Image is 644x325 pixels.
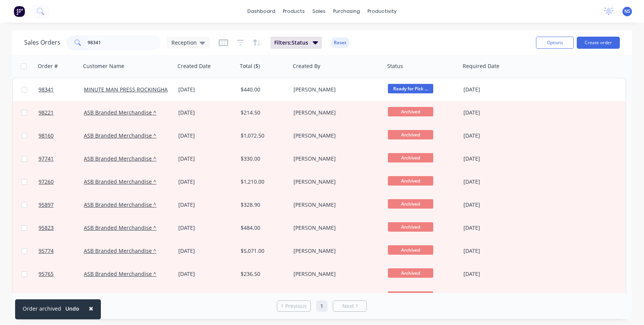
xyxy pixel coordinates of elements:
span: Filters: Status [274,39,308,46]
div: [DATE] [178,155,235,162]
div: [PERSON_NAME] [293,270,377,278]
span: NS [624,8,630,15]
div: $330.00 [241,155,285,162]
div: Order archived [23,305,61,313]
div: Total ($) [240,62,260,70]
div: [DATE] [463,155,524,162]
span: 95765 [39,270,54,278]
span: 95823 [39,224,54,232]
div: Required Date [463,62,499,70]
div: [DATE] [178,109,235,116]
span: Previous [285,302,307,310]
div: $1,072.50 [241,132,285,139]
div: [PERSON_NAME] [293,178,377,186]
div: [PERSON_NAME] [293,224,377,232]
div: $328.90 [241,201,285,209]
span: Ready for Pick ... [388,84,433,93]
span: 97260 [39,178,54,186]
button: Filters:Status [270,37,322,49]
span: 97741 [39,155,54,162]
div: $214.50 [241,109,285,116]
span: Archived [388,245,433,255]
div: [PERSON_NAME] [293,132,377,139]
div: [DATE] [463,86,524,93]
span: 98341 [39,86,54,93]
a: 95765 [39,263,84,285]
div: Customer Name [83,62,124,70]
div: [DATE] [463,201,524,209]
a: ASB Branded Merchandise ^ [84,155,156,162]
div: [DATE] [178,86,235,93]
a: 97260 [39,170,84,193]
span: 98160 [39,132,54,139]
a: ASB Branded Merchandise ^ [84,178,156,185]
span: Archived [388,199,433,209]
div: sales [309,6,329,17]
a: MINUTE MAN PRESS ROCKINGHAM [84,86,173,93]
div: [PERSON_NAME] [293,86,377,93]
span: Archived [388,291,433,301]
span: Archived [388,153,433,162]
a: dashboard [244,6,279,17]
span: Archived [388,268,433,278]
div: [DATE] [463,270,524,278]
div: [DATE] [463,109,524,116]
div: Created Date [178,62,211,70]
div: [PERSON_NAME] [293,247,377,255]
div: [DATE] [178,178,235,186]
a: 95774 [39,240,84,262]
div: purchasing [329,6,364,17]
div: $236.50 [241,270,285,278]
div: $440.00 [241,86,285,93]
span: Archived [388,222,433,232]
div: [DATE] [178,201,235,209]
a: ASB Branded Merchandise ^ [84,247,156,254]
div: productivity [364,6,400,17]
a: ASB Branded Merchandise ^ [84,270,156,277]
div: [PERSON_NAME] [293,109,377,116]
span: × [89,303,93,314]
div: [DATE] [178,270,235,278]
div: [DATE] [178,247,235,255]
span: Archived [388,107,433,116]
div: [DATE] [463,132,524,139]
a: 95495 [39,286,84,308]
div: products [279,6,309,17]
div: $1,210.00 [241,178,285,186]
span: 95774 [39,247,54,255]
div: [PERSON_NAME] [293,201,377,209]
img: Factory [14,6,25,17]
div: [DATE] [178,224,235,232]
a: Next page [333,302,366,310]
a: ASB Branded Merchandise ^ [84,109,156,116]
div: [DATE] [178,132,235,139]
span: 95897 [39,201,54,209]
a: Previous page [277,302,310,310]
button: Create order [577,37,620,49]
a: ASB Branded Merchandise ^ [84,132,156,139]
a: ASB Branded Merchandise ^ [84,201,156,208]
div: [DATE] [463,224,524,232]
ul: Pagination [274,300,370,312]
span: Reception [171,39,197,46]
h1: Sales Orders [24,39,60,46]
div: Order # [38,62,58,70]
span: Archived [388,176,433,186]
input: Search... [88,35,161,50]
button: Options [536,37,574,49]
button: Close [81,299,101,317]
div: $484.00 [241,224,285,232]
a: 95897 [39,193,84,216]
span: Next [342,302,354,310]
div: Created By [293,62,320,70]
a: 98221 [39,101,84,124]
div: [PERSON_NAME] [293,155,377,162]
div: Status [387,62,403,70]
a: 97741 [39,147,84,170]
span: Archived [388,130,433,139]
a: Page 1 is your current page [316,300,327,312]
a: 95823 [39,217,84,239]
a: 98341 [39,78,84,101]
div: [DATE] [463,178,524,186]
button: Undo [61,303,83,314]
